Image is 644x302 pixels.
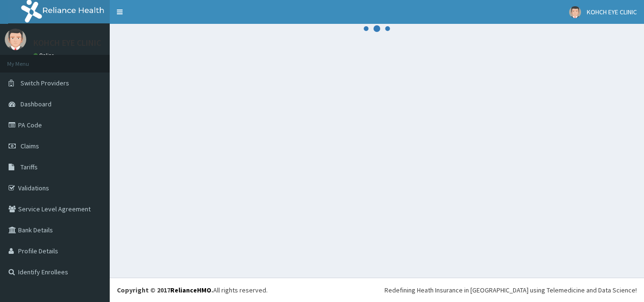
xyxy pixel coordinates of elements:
[363,14,391,43] svg: audio-loading
[110,278,644,302] footer: All rights reserved.
[33,39,101,47] p: KOHCH EYE CLINIC
[5,29,26,50] img: User Image
[587,8,637,16] span: KOHCH EYE CLINIC
[170,286,211,294] a: RelianceHMO
[569,6,581,18] img: User Image
[21,142,39,150] span: Claims
[21,100,52,108] span: Dashboard
[21,79,69,87] span: Switch Providers
[33,52,56,59] a: Online
[117,286,213,294] strong: Copyright © 2017 .
[21,163,38,171] span: Tariffs
[384,285,637,295] div: Redefining Heath Insurance in [GEOGRAPHIC_DATA] using Telemedicine and Data Science!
